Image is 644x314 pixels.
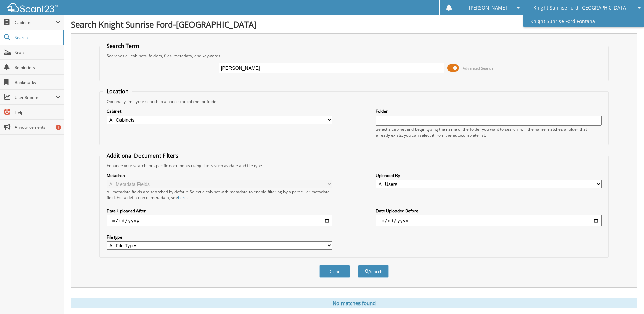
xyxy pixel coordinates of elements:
[15,50,60,55] span: Scan
[15,65,60,70] span: Reminders
[15,94,56,100] span: User Reports
[103,152,182,159] legend: Additional Document Filters
[376,126,602,138] div: Select a cabinet and begin typing the name of the folder you want to search in. If the name match...
[103,53,605,59] div: Searches all cabinets, folders, files, metadata, and keywords
[7,3,58,12] img: scan123-logo-white.svg
[376,108,602,114] label: Folder
[107,208,332,214] label: Date Uploaded After
[71,298,637,308] div: No matches found
[107,189,332,200] div: All metadata fields are searched by default. Select a cabinet with metadata to enable filtering b...
[103,99,605,104] div: Optionally limit your search to a particular cabinet or folder
[15,20,56,25] span: Cabinets
[358,265,389,278] button: Search
[319,265,350,278] button: Clear
[107,108,332,114] label: Cabinet
[103,42,143,50] legend: Search Term
[376,208,602,214] label: Date Uploaded Before
[15,80,60,85] span: Bookmarks
[107,173,332,178] label: Metadata
[376,173,602,178] label: Uploaded By
[178,195,187,200] a: here
[56,125,61,130] div: 1
[15,109,60,115] span: Help
[523,15,644,27] a: Knight Sunrise Ford Fontana
[469,6,507,10] span: [PERSON_NAME]
[15,124,60,130] span: Announcements
[103,88,132,95] legend: Location
[107,234,332,240] label: File type
[15,35,59,40] span: Search
[463,66,493,71] span: Advanced Search
[71,19,637,30] h1: Search Knight Sunrise Ford-[GEOGRAPHIC_DATA]
[107,215,332,226] input: start
[103,163,605,169] div: Enhance your search for specific documents using filters such as date and file type.
[533,6,628,10] span: Knight Sunrise Ford-[GEOGRAPHIC_DATA]
[376,215,602,226] input: end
